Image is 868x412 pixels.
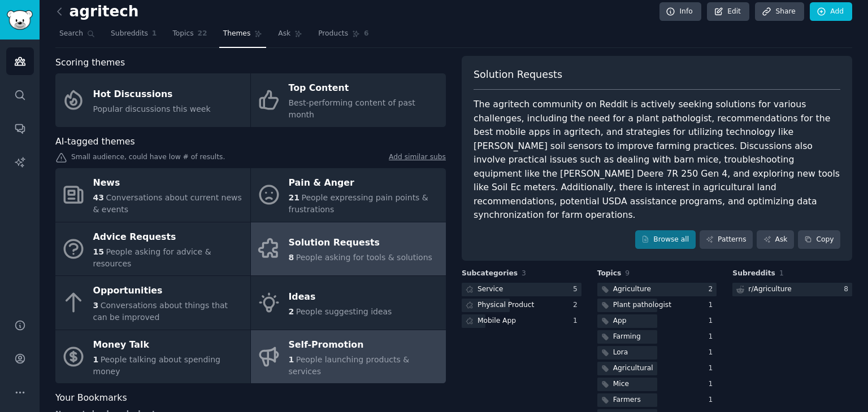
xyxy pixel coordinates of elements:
[709,284,717,295] div: 2
[597,346,717,360] a: Lora1
[289,288,392,306] div: Ideas
[93,193,242,214] span: Conversations about current news & events
[93,282,245,300] div: Opportunities
[55,222,250,276] a: Advice Requests15People asking for advice & resources
[478,284,503,295] div: Service
[573,300,581,310] div: 2
[55,3,139,21] h2: agritech
[296,253,432,262] span: People asking for tools & solutions
[597,362,717,376] a: Agricultural1
[635,230,696,249] a: Browse all
[732,269,775,279] span: Subreddits
[296,307,392,316] span: People suggesting ideas
[278,29,290,39] span: Ask
[168,25,211,48] a: Topics22
[462,283,581,297] a: Service5
[659,2,701,21] a: Info
[55,56,125,70] span: Scoring themes
[55,25,99,48] a: Search
[289,355,294,364] span: 1
[709,348,717,358] div: 1
[289,355,410,376] span: People launching products & services
[93,174,245,192] div: News
[700,230,753,249] a: Patterns
[613,348,628,358] div: Lora
[7,10,33,30] img: GummySearch logo
[59,29,83,39] span: Search
[478,316,516,326] div: Mobile App
[55,391,127,405] span: Your Bookmarks
[251,276,446,330] a: Ideas2People suggesting ideas
[93,301,228,322] span: Conversations about things that can be improved
[597,314,717,328] a: App1
[55,135,135,149] span: AI-tagged themes
[757,230,794,249] a: Ask
[709,332,717,342] div: 1
[251,222,446,276] a: Solution Requests8People asking for tools & solutions
[625,269,630,277] span: 9
[709,300,717,310] div: 1
[93,336,245,354] div: Money Talk
[55,168,250,222] a: News43Conversations about current news & events
[93,247,104,256] span: 15
[289,307,294,316] span: 2
[251,330,446,384] a: Self-Promotion1People launching products & services
[613,379,629,389] div: Mice
[274,25,306,48] a: Ask
[748,284,792,295] div: r/ Agriculture
[462,269,518,279] span: Subcategories
[755,2,804,21] a: Share
[389,152,446,164] a: Add similar subs
[289,253,294,262] span: 8
[55,152,446,164] div: Small audience, could have low # of results.
[93,247,211,268] span: People asking for advice & resources
[597,283,717,297] a: Agriculture2
[289,98,415,119] span: Best-performing content of past month
[597,378,717,392] a: Mice1
[93,85,211,103] div: Hot Discussions
[474,98,840,222] div: The agritech community on Reddit is actively seeking solutions for various challenges, including ...
[798,230,840,249] button: Copy
[55,276,250,330] a: Opportunities3Conversations about things that can be improved
[289,193,428,214] span: People expressing pain points & frustrations
[597,299,717,313] a: Plant pathologist1
[93,193,104,202] span: 43
[613,284,651,295] div: Agriculture
[597,393,717,407] a: Farmers1
[93,355,220,376] span: People talking about spending money
[597,269,622,279] span: Topics
[613,300,671,310] div: Plant pathologist
[93,301,99,310] span: 3
[93,104,211,113] span: Popular discussions this week
[251,73,446,127] a: Top ContentBest-performing content of past month
[55,330,250,384] a: Money Talk1People talking about spending money
[289,234,432,252] div: Solution Requests
[172,29,193,39] span: Topics
[709,363,717,374] div: 1
[55,73,250,127] a: Hot DiscussionsPopular discussions this week
[732,283,852,297] a: r/Agriculture8
[709,379,717,389] div: 1
[613,395,641,405] div: Farmers
[223,29,251,39] span: Themes
[289,80,440,98] div: Top Content
[613,363,653,374] div: Agricultural
[462,314,581,328] a: Mobile App1
[462,299,581,313] a: Physical Product2
[709,316,717,326] div: 1
[573,316,581,326] div: 1
[597,330,717,344] a: Farming1
[522,269,526,277] span: 3
[844,284,852,295] div: 8
[314,25,372,48] a: Products6
[478,300,534,310] div: Physical Product
[93,228,245,246] div: Advice Requests
[289,193,300,202] span: 21
[707,2,749,21] a: Edit
[111,29,148,39] span: Subreddits
[709,395,717,405] div: 1
[613,316,627,326] div: App
[152,29,157,39] span: 1
[474,68,562,82] span: Solution Requests
[219,25,267,48] a: Themes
